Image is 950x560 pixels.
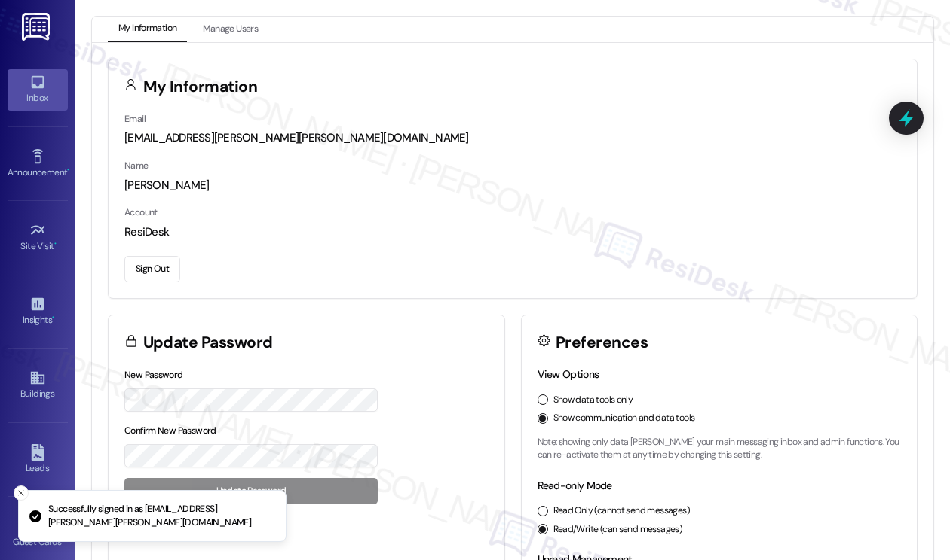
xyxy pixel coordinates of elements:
[143,79,258,95] h3: My Information
[124,160,149,172] label: Name
[553,412,695,425] label: Show communication and data tools
[553,504,690,518] label: Read Only (cannot send messages)
[8,513,68,554] a: Guest Cards
[553,394,633,407] label: Show data tools only
[124,224,901,240] div: ResiDesk
[124,130,901,146] div: [EMAIL_ADDRESS][PERSON_NAME][PERSON_NAME][DOMAIN_NAME]
[556,335,648,351] h3: Preferences
[8,218,68,258] a: Site Visit •
[124,206,158,218] label: Account
[124,178,901,193] div: [PERSON_NAME]
[192,17,268,42] button: Manage Users
[14,485,29,501] button: Close toast
[8,365,68,406] a: Buildings
[8,291,68,332] a: Insights •
[538,367,599,381] label: View Options
[124,256,180,282] button: Sign Out
[124,369,183,381] label: New Password
[48,503,274,529] p: Successfully signed in as [EMAIL_ADDRESS][PERSON_NAME][PERSON_NAME][DOMAIN_NAME]
[124,113,146,125] label: Email
[538,479,612,492] label: Read-only Mode
[538,436,902,462] p: Note: showing only data [PERSON_NAME] your main messaging inbox and admin functions. You can re-a...
[124,425,216,437] label: Confirm New Password
[553,523,683,537] label: Read/Write (can send messages)
[54,239,57,249] span: •
[143,335,273,351] h3: Update Password
[22,13,53,41] img: ResiDesk Logo
[108,17,187,42] button: My Information
[67,165,69,175] span: •
[8,440,68,480] a: Leads
[8,69,68,110] a: Inbox
[52,312,54,323] span: •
